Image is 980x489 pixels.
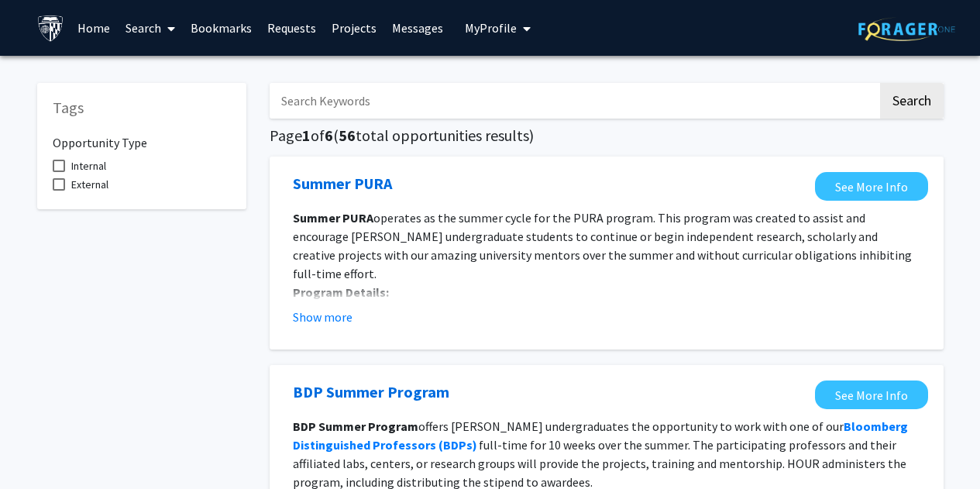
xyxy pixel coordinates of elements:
[293,284,389,300] strong: Program Details:
[324,1,384,55] a: Projects
[384,1,451,55] a: Messages
[260,1,324,55] a: Requests
[302,126,311,145] span: 1
[53,123,231,150] h6: Opportunity Type
[293,418,418,434] strong: BDP Summer Program
[815,381,928,409] a: Opens in a new tab
[118,1,183,55] a: Search
[270,126,944,145] h5: Page of ( total opportunities results)
[270,83,878,119] input: Search Keywords
[37,15,64,42] img: Johns Hopkins University Logo
[465,20,517,36] span: My Profile
[880,83,944,119] button: Search
[183,1,260,55] a: Bookmarks
[293,381,449,404] a: Opens in a new tab
[339,126,356,145] span: 56
[71,175,108,194] span: External
[293,210,373,226] strong: Summer PURA
[293,172,392,195] a: Opens in a new tab
[70,1,118,55] a: Home
[293,308,352,326] button: Show more
[293,210,912,281] span: operates as the summer cycle for the PURA program. This program was created to assist and encoura...
[71,157,106,175] span: Internal
[815,172,928,201] a: Opens in a new tab
[858,17,955,41] img: ForagerOne Logo
[53,98,231,117] h5: Tags
[325,126,333,145] span: 6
